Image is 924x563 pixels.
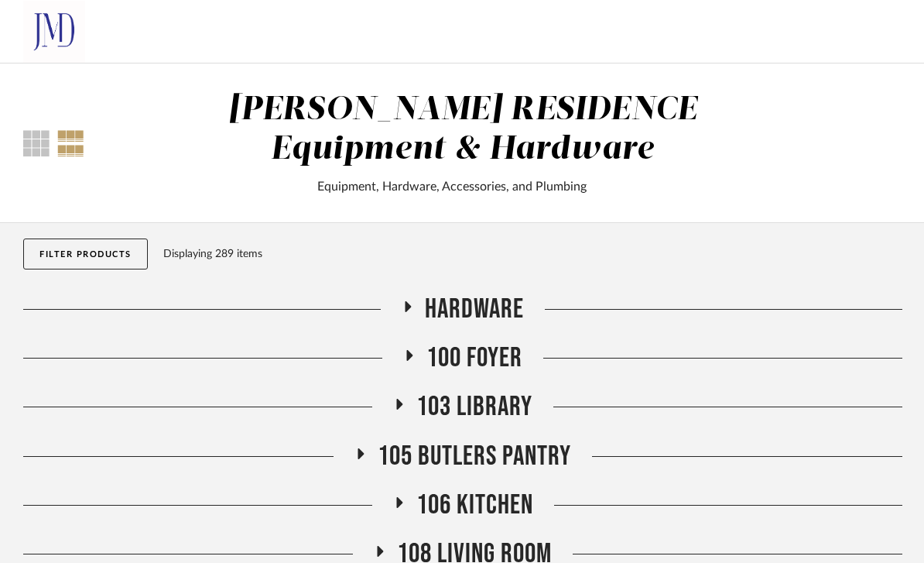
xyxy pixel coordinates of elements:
[378,440,571,473] span: 105 Butlers Pantry
[23,1,85,63] img: b6e93ddb-3093-428f-831c-65e5a4f8d4fb.png
[173,177,730,196] div: Equipment, Hardware, Accessories, and Plumbing
[425,293,524,326] span: HARDWARE
[416,390,532,424] span: 103 Library
[228,94,698,166] div: [PERSON_NAME] RESIDENCE Equipment & Hardware
[416,489,533,522] span: 106 Kitchen
[163,245,895,263] div: Displaying 289 items
[426,342,522,375] span: 100 Foyer
[23,239,148,269] button: Filter Products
